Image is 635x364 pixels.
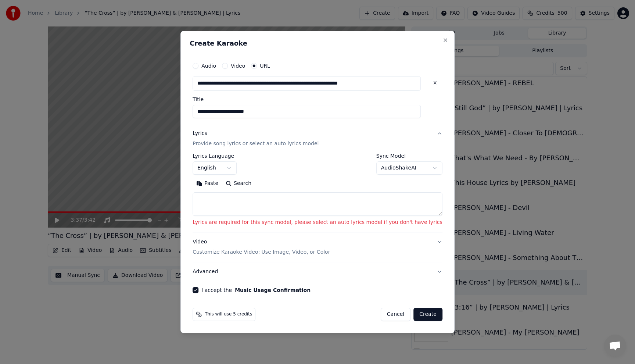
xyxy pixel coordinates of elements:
button: Create [413,308,442,321]
div: LyricsProvide song lyrics or select an auto lyrics model [193,153,442,232]
label: Sync Model [376,153,442,158]
button: VideoCustomize Karaoke Video: Use Image, Video, or Color [193,232,442,262]
div: Lyrics [193,130,207,137]
span: This will use 5 credits [205,311,252,317]
div: Video [193,238,330,256]
label: Title [193,97,442,102]
p: Customize Karaoke Video: Use Image, Video, or Color [193,249,330,256]
label: I accept the [201,288,311,293]
button: Paste [193,178,222,189]
p: Lyrics are required for this sync model, please select an auto lyrics model if you don't have lyrics [193,219,442,226]
label: Lyrics Language [193,153,237,158]
label: Video [231,63,245,68]
button: Advanced [193,262,442,281]
button: I accept the [235,288,311,293]
h2: Create Karaoke [190,40,445,47]
label: Audio [201,63,216,68]
button: Search [222,178,255,189]
button: LyricsProvide song lyrics or select an auto lyrics model [193,124,442,153]
label: URL [260,63,270,68]
p: Provide song lyrics or select an auto lyrics model [193,140,319,147]
button: Cancel [381,308,410,321]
